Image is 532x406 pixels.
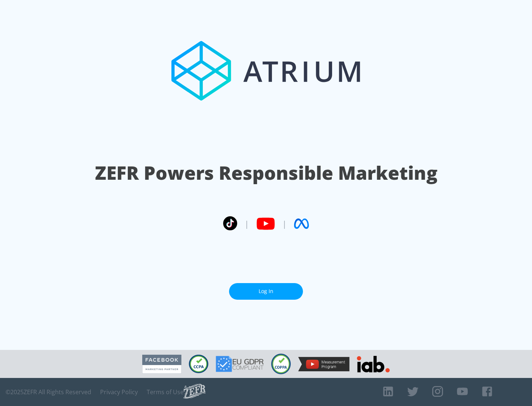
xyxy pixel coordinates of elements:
img: Facebook Marketing Partner [142,355,181,374]
img: COPPA Compliant [271,354,291,374]
span: | [245,218,249,229]
h1: ZEFR Powers Responsible Marketing [95,160,437,186]
span: | [282,218,287,229]
img: IAB [357,356,390,372]
a: Log In [229,283,303,300]
img: CCPA Compliant [189,355,208,373]
a: Privacy Policy [100,388,138,396]
img: YouTube Measurement Program [298,357,349,371]
span: © 2025 ZEFR All Rights Reserved [6,388,91,396]
img: GDPR Compliant [216,356,264,372]
a: Terms of Use [147,388,184,396]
